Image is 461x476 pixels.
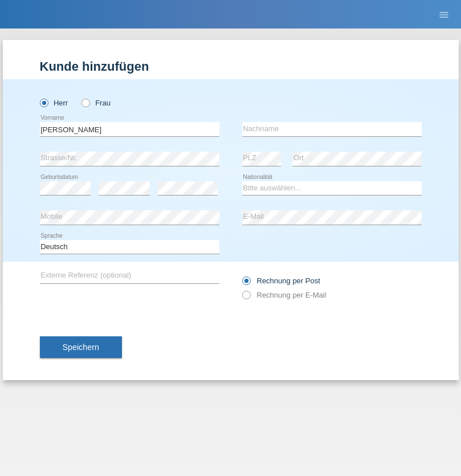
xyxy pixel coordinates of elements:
[433,11,455,18] a: menu
[81,99,89,106] input: Frau
[40,336,122,358] button: Speichern
[40,59,422,74] h1: Kunde hinzufügen
[242,291,250,305] input: Rechnung per E-Mail
[242,276,250,291] input: Rechnung per Post
[63,343,99,352] span: Speichern
[242,291,327,299] label: Rechnung per E-Mail
[40,99,68,107] label: Herr
[40,99,47,106] input: Herr
[81,99,111,107] label: Frau
[242,276,320,285] label: Rechnung per Post
[438,9,450,21] i: menu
